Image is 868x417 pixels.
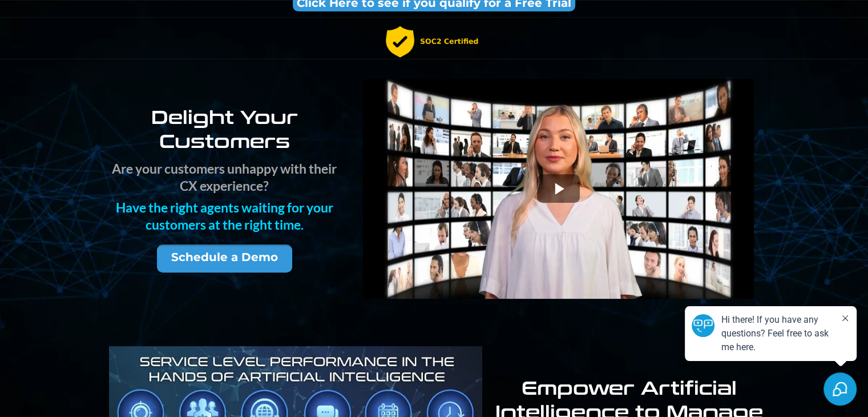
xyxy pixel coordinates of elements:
[157,244,292,272] a: Schedule a Demo
[112,161,337,194] strong: Are your customers unhappy with their CX experience?
[151,103,298,129] strong: Delight Your
[159,127,290,153] strong: Customers
[171,250,278,264] span: Schedule a Demo
[116,199,333,232] strong: Have the right agents waiting for your customers at the right time.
